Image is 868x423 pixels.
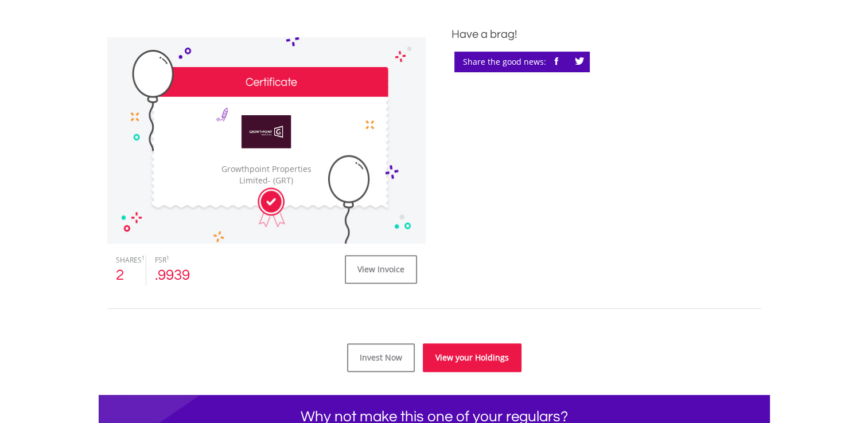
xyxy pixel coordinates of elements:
[345,255,417,284] a: View Invoice
[142,254,145,261] sup: 1
[268,175,293,186] span: - (GRT)
[211,164,322,187] div: Growthpoint Properties Limited
[155,255,193,265] div: FSR
[224,105,308,158] img: EQU.ZA.GRT.png
[347,343,415,372] a: Invest Now
[166,254,169,261] sup: 1
[155,265,193,285] div: .9939
[116,255,138,265] div: SHARES
[454,52,590,72] div: Share the good news:
[451,26,761,43] div: Have a brag!
[116,265,138,285] div: 2
[423,343,521,372] a: View your Holdings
